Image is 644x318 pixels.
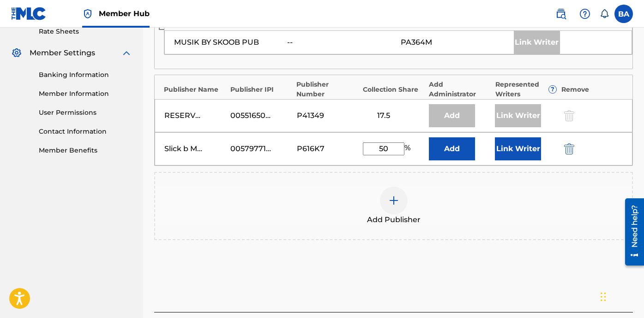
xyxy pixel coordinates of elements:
button: Link Writer [495,137,541,160]
a: Member Benefits [39,146,132,155]
a: User Permissions [39,108,132,118]
span: ? [549,86,556,93]
div: MUSIK BY SKOOB PUB [174,37,283,48]
div: Remove [561,85,623,94]
span: Member Hub [99,8,150,19]
img: help [579,8,590,19]
div: -- [287,37,396,48]
img: Member Settings [11,47,22,59]
iframe: Chat Widget [598,274,644,318]
a: Public Search [552,5,570,23]
a: Contact Information [39,127,132,136]
div: Collection Share [363,85,425,94]
span: Member Settings [30,47,95,59]
iframe: Resource Center [618,195,644,269]
a: Banking Information [39,70,132,80]
img: MLC Logo [11,7,47,20]
img: add [388,195,399,206]
div: User Menu [614,5,633,23]
img: Top Rightsholder [82,8,93,19]
div: PA364M [401,37,509,48]
span: % [404,142,413,155]
a: Rate Sheets [39,27,132,36]
img: expand [121,47,132,59]
div: Add Administrator [429,80,491,99]
img: search [555,8,566,19]
button: Add [429,137,475,160]
div: Notifications [600,9,609,18]
div: Help [576,5,594,23]
div: Publisher Number [296,80,358,99]
img: 12a2ab48e56ec057fbd8.svg [564,143,574,154]
div: Publisher IPI [230,85,292,94]
span: Add Publisher [367,214,421,225]
div: Represented Writers [495,80,557,99]
div: Publisher Name [164,85,226,94]
div: Drag [601,283,606,311]
a: Member Information [39,89,132,99]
